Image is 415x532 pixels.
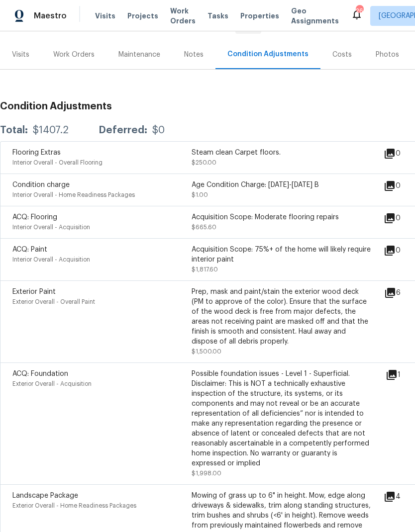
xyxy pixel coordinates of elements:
[53,50,95,60] div: Work Orders
[146,24,261,31] span: Renovation
[356,6,363,16] div: 26
[12,50,29,60] div: Visits
[192,245,371,265] div: Acquisition Scope: 75%+ of the home will likely require interior paint
[208,24,229,31] span: [DATE]
[12,160,103,166] span: Interior Overall - Overall Flooring
[291,6,339,26] span: Geo Assignments
[376,50,399,60] div: Photos
[192,180,371,190] div: Age Condition Charge: [DATE]-[DATE] B
[12,492,78,499] span: Landscape Package
[192,224,216,230] span: $665.60
[192,470,221,476] span: $1,998.00
[33,125,69,135] div: $1407.2
[192,287,371,347] div: Prep, mask and paint/stain the exterior wood deck (PM to approve of the color). Ensure that the s...
[12,149,61,156] span: Flooring Extras
[207,12,228,19] span: Tasks
[227,49,309,59] div: Condition Adjustments
[12,224,90,230] span: Interior Overall - Acquisition
[12,246,47,253] span: ACQ: Paint
[185,24,206,31] span: [DATE]
[127,11,158,21] span: Projects
[12,370,68,377] span: ACQ: Foundation
[185,24,229,31] span: -
[12,181,70,188] span: Condition charge
[240,11,279,21] span: Properties
[192,192,208,198] span: $1.00
[192,148,371,158] div: Steam clean Carpet floors.
[12,192,135,198] span: Interior Overall - Home Readiness Packages
[192,349,221,355] span: $1,500.00
[184,50,204,60] div: Notes
[118,50,160,60] div: Maintenance
[95,11,115,21] span: Visits
[12,381,92,387] span: Exterior Overall - Acquisition
[192,369,371,468] div: Possible foundation issues - Level 1 - Superficial. Disclaimer: This is NOT a technically exhaust...
[192,266,218,272] span: $1,817.60
[12,214,57,221] span: ACQ: Flooring
[34,11,67,21] span: Maestro
[192,212,371,222] div: Acquisition Scope: Moderate flooring repairs
[192,160,216,166] span: $250.00
[12,257,90,263] span: Interior Overall - Acquisition
[99,125,147,135] div: Deferred:
[152,125,165,135] div: $0
[12,299,95,305] span: Exterior Overall - Overall Paint
[12,503,136,509] span: Exterior Overall - Home Readiness Packages
[12,288,56,295] span: Exterior Paint
[332,50,352,60] div: Costs
[170,6,196,26] span: Work Orders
